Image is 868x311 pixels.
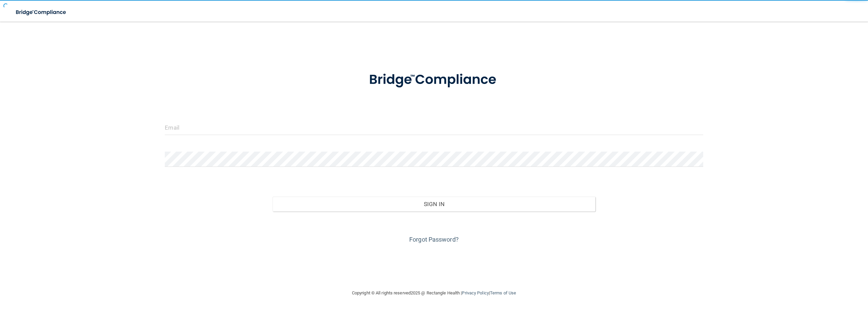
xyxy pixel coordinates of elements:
a: Forgot Password? [409,236,459,243]
button: Sign In [273,197,595,212]
input: Email [165,120,703,135]
img: bridge_compliance_login_screen.278c3ca4.svg [10,5,73,19]
a: Privacy Policy [462,290,489,295]
a: Terms of Use [490,290,516,295]
div: Copyright © All rights reserved 2025 @ Rectangle Health | | [310,282,558,304]
img: bridge_compliance_login_screen.278c3ca4.svg [355,62,513,97]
